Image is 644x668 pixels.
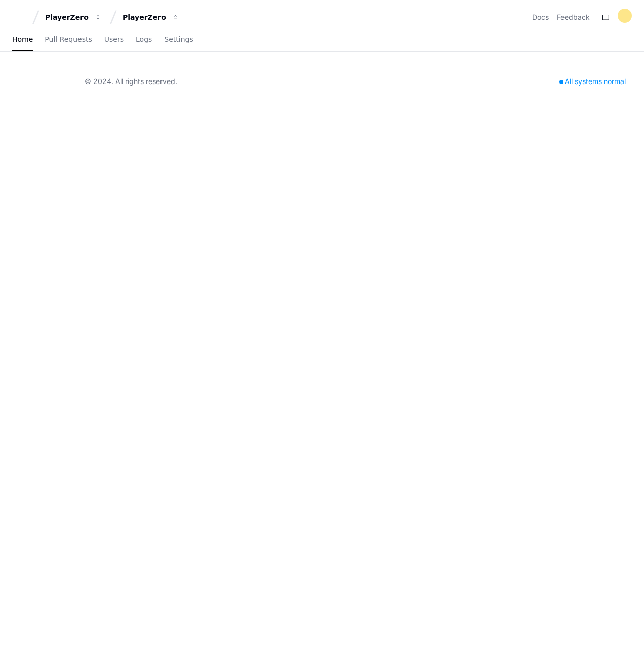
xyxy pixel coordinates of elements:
a: Home [12,28,33,51]
span: Logs [136,36,152,42]
div: PlayerZero [45,12,89,22]
div: All systems normal [553,74,632,89]
a: Docs [532,12,549,22]
button: PlayerZero [119,8,183,26]
span: Home [12,36,33,42]
button: Feedback [557,12,590,22]
span: Pull Requests [45,36,92,42]
a: Pull Requests [45,28,92,51]
div: © 2024. All rights reserved. [85,76,177,87]
button: PlayerZero [41,8,106,26]
a: Settings [164,28,193,51]
span: Settings [164,36,193,42]
div: PlayerZero [123,12,166,22]
a: Logs [136,28,152,51]
span: Users [104,36,124,42]
a: Users [104,28,124,51]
